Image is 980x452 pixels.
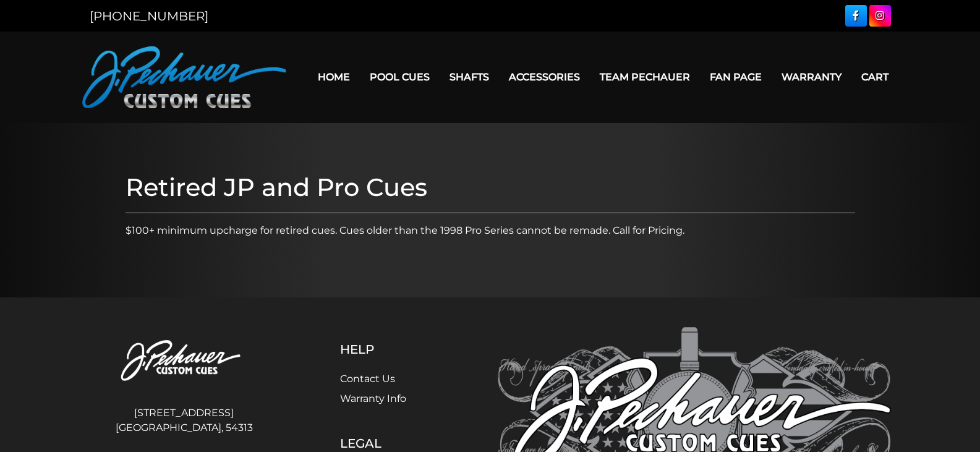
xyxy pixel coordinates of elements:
a: Team Pechauer [590,61,700,93]
a: Pool Cues [360,61,440,93]
a: Cart [851,61,898,93]
a: Contact Us [340,373,395,385]
a: Accessories [499,61,590,93]
address: [STREET_ADDRESS] [GEOGRAPHIC_DATA], 54313 [90,401,279,440]
h1: Retired JP and Pro Cues [126,173,855,202]
h5: Legal [340,436,436,451]
a: Warranty [772,61,851,93]
a: [PHONE_NUMBER] [90,9,208,23]
a: Shafts [440,61,499,93]
img: Pechauer Custom Cues [82,46,286,108]
a: Home [308,61,360,93]
img: Pechauer Custom Cues [90,327,279,396]
h5: Help [340,342,436,357]
a: Fan Page [700,61,772,93]
p: $100+ minimum upcharge for retired cues. Cues older than the 1998 Pro Series cannot be remade. Ca... [126,223,855,238]
a: Warranty Info [340,393,406,404]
